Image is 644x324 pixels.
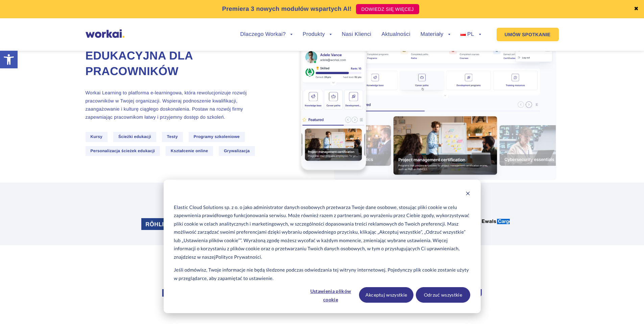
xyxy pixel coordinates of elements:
a: ✖ [634,6,639,12]
h2: Już ponad 100 innowacyjnych korporacji zaufało Workai [135,198,510,206]
a: Polityce Prywatności. [216,253,262,261]
p: Workai Learning to platforma e-learningowa, która rewolucjonizuje rozwój pracowników w Twojej org... [86,89,271,121]
button: Ustawienia plików cookie [305,287,357,303]
p: Elastic Cloud Solutions sp. z o. o jako administrator danych osobowych przetwarza Twoje dane osob... [174,203,470,261]
span: Grywalizacja [219,146,255,156]
a: UMÓW SPOTKANIE [497,28,559,41]
button: Odrzuć wszystkie [416,287,470,303]
h2: Nowe standardy w Twojej organizacji [135,286,510,315]
span: Personalizacja ścieżek edukacji [86,146,160,156]
span: Programy szkoleniowe [189,132,245,142]
a: Materiały [421,32,450,37]
button: Akceptuj wszystkie [359,287,413,303]
span: Ścieżki edukacji [113,132,156,142]
h1: Kompleksowa platforma edukacyjna dla pracowników [86,33,271,79]
a: DOWIEDZ SIĘ WIĘCEJ [356,4,419,14]
span: Kursy [86,132,108,142]
span: Testy [162,132,183,142]
span: Kształcenie online [166,146,213,156]
a: Nasi Klienci [342,32,371,37]
button: Dismiss cookie banner [466,190,470,199]
span: PL [467,31,474,37]
p: Jeśli odmówisz, Twoje informacje nie będą śledzone podczas odwiedzania tej witryny internetowej. ... [174,266,470,282]
a: Dlaczego Workai? [240,32,293,37]
div: Cookie banner [164,180,481,313]
a: Produkty [303,32,332,37]
p: Premiera 3 nowych modułów wspartych AI! [222,4,352,14]
a: Aktualności [381,32,410,37]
